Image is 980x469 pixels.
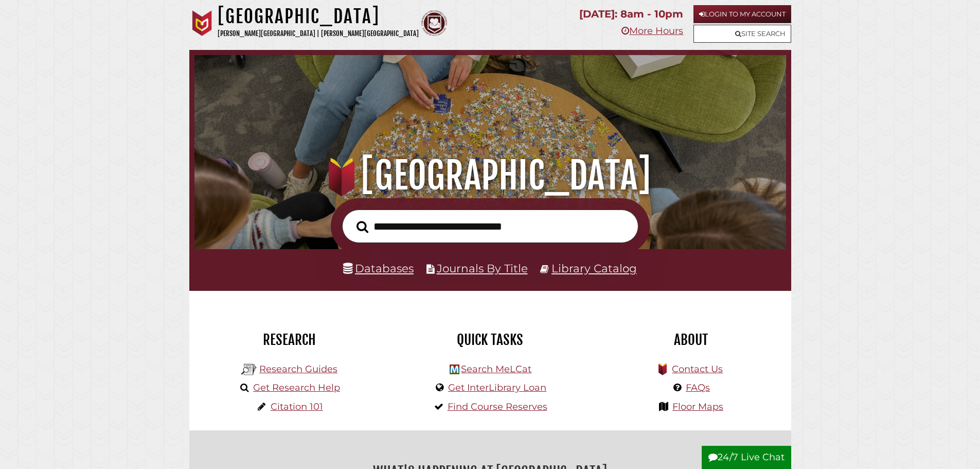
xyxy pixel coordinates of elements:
a: Site Search [693,25,791,43]
p: [PERSON_NAME][GEOGRAPHIC_DATA] | [PERSON_NAME][GEOGRAPHIC_DATA] [218,28,419,40]
button: Search [351,218,373,236]
a: Find Course Reserves [448,401,547,412]
a: Citation 101 [271,401,323,412]
a: Contact Us [672,363,723,375]
a: Get InterLibrary Loan [448,382,546,393]
a: Library Catalog [551,262,637,275]
h1: [GEOGRAPHIC_DATA] [218,5,419,28]
a: Floor Maps [672,401,723,412]
img: Hekman Library Logo [241,362,257,377]
h2: Research [197,331,382,349]
img: Calvin Theological Seminary [421,10,447,36]
h1: [GEOGRAPHIC_DATA] [209,153,771,198]
a: FAQs [686,382,710,393]
img: Calvin University [189,10,215,36]
img: Hekman Library Logo [450,364,459,374]
h2: About [598,331,783,349]
a: Search MeLCat [461,363,531,375]
p: [DATE]: 8am - 10pm [579,5,683,23]
a: More Hours [621,25,683,37]
h2: Quick Tasks [398,331,583,349]
a: Research Guides [259,363,337,375]
a: Databases [343,262,414,275]
a: Get Research Help [253,382,340,393]
a: Login to My Account [693,5,791,23]
a: Journals By Title [437,262,528,275]
i: Search [357,220,368,233]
